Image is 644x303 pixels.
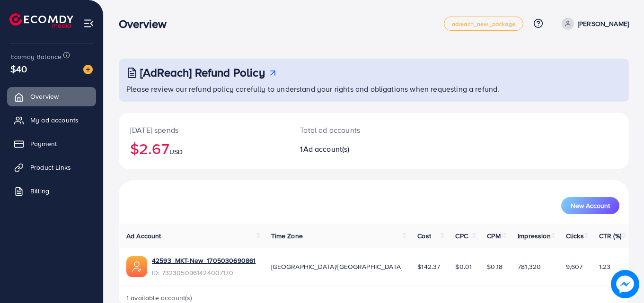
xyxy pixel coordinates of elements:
span: Clicks [566,231,584,241]
span: $40 [10,62,27,76]
span: 9,607 [566,262,583,271]
span: 781,320 [518,262,541,271]
h2: 1 [300,145,405,154]
p: Total ad accounts [300,124,405,136]
span: My ad accounts [30,115,79,125]
span: Payment [30,139,57,148]
span: New Account [571,202,610,209]
p: [DATE] spends [130,124,277,136]
h2: $2.67 [130,139,277,157]
img: logo [9,13,73,28]
span: 1 available account(s) [126,293,193,303]
p: Please review our refund policy carefully to understand your rights and obligations when requesti... [126,83,623,95]
a: My ad accounts [7,111,96,130]
span: Billing [30,186,49,196]
a: 42593_MKT-New_1705030690861 [152,256,256,265]
span: adreach_new_package [452,21,515,27]
a: Overview [7,87,96,106]
a: adreach_new_package [444,17,523,31]
span: Ecomdy Balance [10,52,62,61]
h3: Overview [119,17,174,31]
span: CPM [487,231,500,241]
a: Payment [7,134,96,153]
span: ID: 7323050961424007170 [152,268,256,277]
span: Impression [518,231,551,241]
span: Time Zone [271,231,303,241]
span: CTR (%) [599,231,621,241]
span: [GEOGRAPHIC_DATA]/[GEOGRAPHIC_DATA] [271,262,403,271]
h3: [AdReach] Refund Policy [140,66,265,79]
span: Product Links [30,163,71,172]
a: Billing [7,182,96,200]
span: $0.18 [487,262,503,271]
img: ic-ads-acc.e4c84228.svg [126,256,147,277]
span: Overview [30,92,59,101]
span: USD [169,147,183,156]
a: [PERSON_NAME] [558,17,629,30]
img: menu [83,18,94,29]
a: Product Links [7,158,96,177]
img: image [83,65,93,74]
span: CPC [455,231,468,241]
span: Ad account(s) [303,144,350,154]
span: Ad Account [126,231,161,241]
span: $142.37 [417,262,440,271]
p: [PERSON_NAME] [578,18,629,29]
span: Cost [417,231,431,241]
img: image [611,270,639,298]
button: New Account [561,197,619,214]
span: $0.01 [455,262,472,271]
span: 1.23 [599,262,611,271]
